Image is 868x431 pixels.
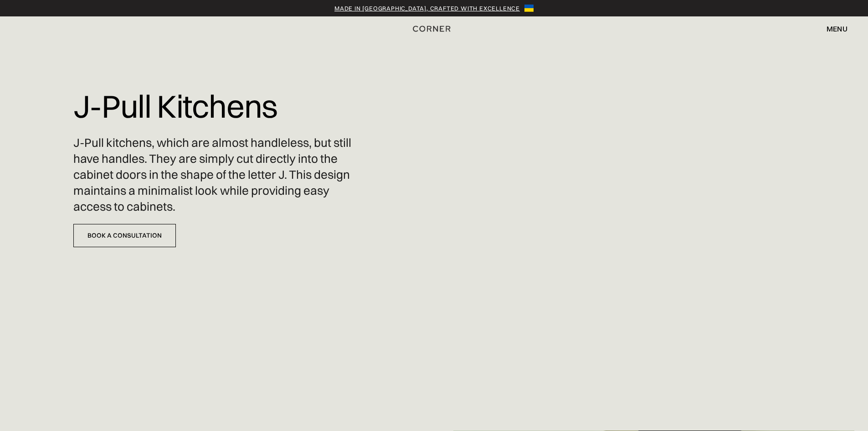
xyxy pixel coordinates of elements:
[73,82,277,130] h1: J-Pull Kitchens
[73,224,176,247] a: Book a Consultation
[73,135,355,215] p: J-Pull kitchens, which are almost handleless, but still have handles. They are simply cut directl...
[334,4,520,13] a: Made in [GEOGRAPHIC_DATA], crafted with excellence
[827,25,847,32] div: menu
[817,21,847,36] div: menu
[402,23,467,35] a: home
